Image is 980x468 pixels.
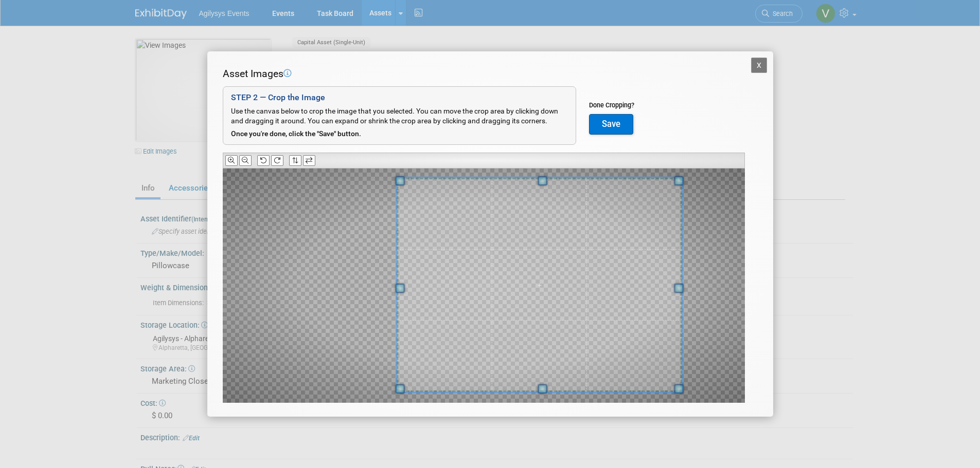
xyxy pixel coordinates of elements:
[239,155,252,166] button: Zoom Out
[271,155,283,166] button: Rotate Clockwise
[231,92,568,104] div: STEP 2 — Crop the Image
[231,129,568,139] div: Once you're done, click the "Save" button.
[751,58,768,73] button: X
[303,155,315,166] button: Flip Horizontally
[223,67,745,81] div: Asset Images
[257,155,270,166] button: Rotate Counter-clockwise
[225,155,238,166] button: Zoom In
[589,101,634,110] div: Done Cropping?
[231,107,558,125] span: Use the canvas below to crop the image that you selected. You can move the crop area by clicking ...
[589,114,633,135] button: Save
[289,155,301,166] button: Flip Vertically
